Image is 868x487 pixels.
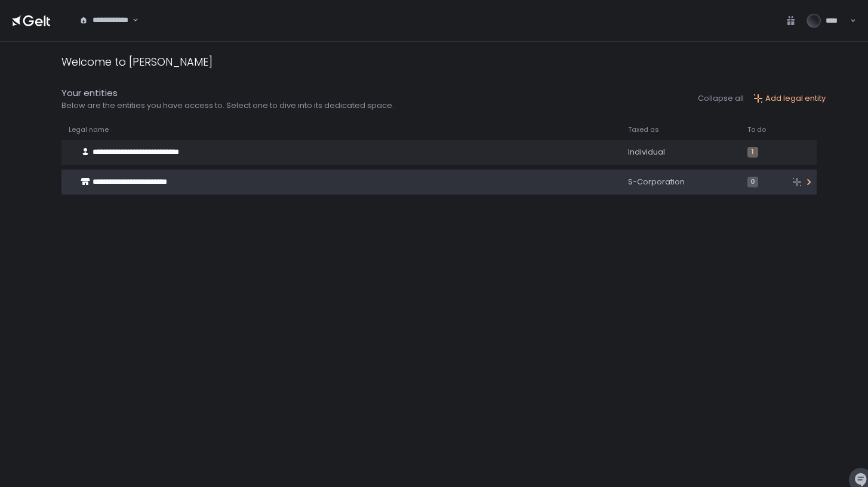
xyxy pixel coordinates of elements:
[61,100,394,111] div: Below are the entities you have access to. Select one to dive into its dedicated space.
[747,125,766,134] span: To do
[628,125,659,134] span: Taxed as
[131,14,131,26] input: Search for option
[747,147,758,158] span: 1
[628,147,733,158] div: Individual
[69,125,109,134] span: Legal name
[72,8,138,33] div: Search for option
[61,87,394,100] div: Your entities
[628,177,733,187] div: S-Corporation
[747,177,758,187] span: 0
[698,93,744,104] button: Collapse all
[753,93,826,104] button: Add legal entity
[61,54,213,70] div: Welcome to [PERSON_NAME]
